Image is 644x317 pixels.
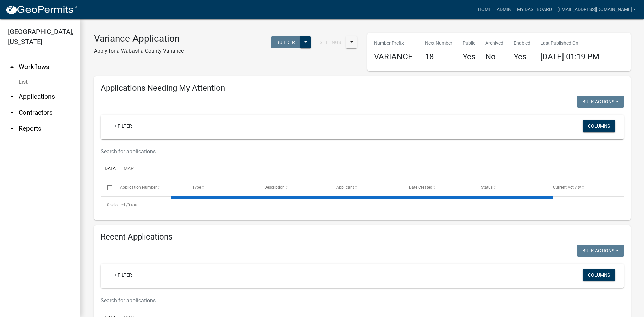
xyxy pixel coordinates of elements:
button: Columns [583,120,615,132]
h4: Applications Needing My Attention [101,83,624,93]
a: Data [101,158,120,180]
p: Apply for a Wabasha County Variance [94,47,184,55]
i: arrow_drop_up [8,63,16,71]
button: Builder [271,36,301,48]
i: arrow_drop_down [8,109,16,117]
h4: VARIANCE- [374,52,415,62]
span: Status [481,185,493,190]
datatable-header-cell: Type [186,179,258,196]
button: Bulk Actions [577,245,624,257]
input: Search for applications [101,294,535,307]
p: Archived [485,40,503,47]
datatable-header-cell: Current Activity [547,179,619,196]
datatable-header-cell: Date Created [402,179,474,196]
h4: No [485,52,503,62]
a: Map [120,158,138,180]
p: Next Number [425,40,452,47]
span: Type [192,185,201,190]
a: Admin [494,3,514,16]
p: Public [463,40,475,47]
datatable-header-cell: Description [258,179,330,196]
h4: Yes [463,52,475,62]
h4: Recent Applications [101,232,624,242]
datatable-header-cell: Status [475,179,547,196]
a: My Dashboard [514,3,555,16]
datatable-header-cell: Application Number [113,179,185,196]
datatable-header-cell: Select [101,179,113,196]
a: Home [475,3,494,16]
i: arrow_drop_down [8,125,16,133]
p: Last Published On [540,40,599,47]
datatable-header-cell: Applicant [330,179,402,196]
h4: Yes [514,52,530,62]
h3: Variance Application [94,33,184,44]
span: Description [264,185,285,190]
input: Search for applications [101,145,535,158]
span: 0 selected / [107,203,128,207]
i: arrow_drop_down [8,93,16,101]
h4: 18 [425,52,452,62]
span: Applicant [336,185,354,190]
a: [EMAIL_ADDRESS][DOMAIN_NAME] [555,3,639,16]
p: Enabled [514,40,530,47]
div: 0 total [101,197,624,213]
span: Application Number [120,185,157,190]
a: + Filter [109,269,138,281]
a: + Filter [109,120,138,132]
p: Number Prefix [374,40,415,47]
button: Columns [583,269,615,281]
button: Bulk Actions [577,96,624,108]
span: Date Created [409,185,432,190]
span: [DATE] 01:19 PM [540,52,599,61]
span: Current Activity [553,185,581,190]
button: Settings [314,36,346,48]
